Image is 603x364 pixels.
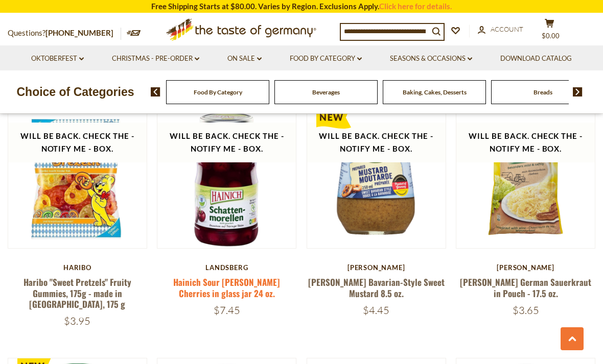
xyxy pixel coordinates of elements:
span: $4.45 [363,304,389,317]
span: Account [491,25,523,33]
a: Beverages [312,88,340,96]
a: Hainich Sour [PERSON_NAME] Cherries in glass jar 24 oz. [173,276,280,299]
a: [PERSON_NAME] Bavarian-Style Sweet Mustard 8.5 oz. [308,276,445,299]
img: Kuehne Bavarian-Style Sweet Mustard 8.5 oz. [307,110,446,248]
div: [PERSON_NAME] [307,263,446,272]
a: On Sale [227,53,262,64]
div: Landsberg [157,263,296,272]
span: $7.45 [214,304,240,317]
span: $3.95 [64,314,90,327]
a: Baking, Cakes, Desserts [403,88,467,96]
a: Oktoberfest [31,53,84,64]
div: [PERSON_NAME] [456,263,595,272]
a: [PERSON_NAME] German Sauerkraut in Pouch - 17.5 oz. [460,276,591,299]
p: Questions? [8,27,121,40]
a: [PHONE_NUMBER] [45,28,113,37]
a: Haribo "Sweet Pretzels" Fruity Gummies, 175g - made in [GEOGRAPHIC_DATA], 175 g [24,276,131,310]
a: Account [478,24,523,35]
a: Click here for details. [379,2,452,11]
a: Breads [534,88,552,96]
a: Food By Category [290,53,362,64]
a: Seasons & Occasions [390,53,472,64]
img: previous arrow [151,87,160,96]
a: Food By Category [194,88,242,96]
button: $0.00 [534,18,565,44]
img: next arrow [573,87,583,96]
img: Kuehne German Sauerkraut in Pouch - 17.5 oz. [456,110,595,248]
span: $0.00 [542,32,560,40]
span: $3.65 [513,304,539,317]
img: Haribo "Sweet Pretzels" Fruity Gummies, 175g - made in Germany, 175 g [8,110,147,248]
a: Download Catalog [500,53,572,64]
a: Christmas - PRE-ORDER [112,53,199,64]
div: Haribo [8,263,147,272]
img: Hainich Sour Morello Cherries in glass jar 24 oz. [157,110,296,248]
